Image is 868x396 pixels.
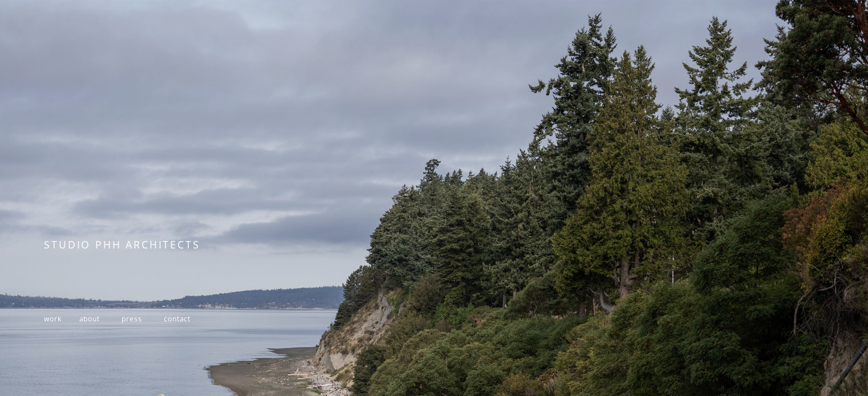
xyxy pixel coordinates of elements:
a: work [44,314,61,324]
span: STUDIO PHH ARCHITECTS [44,238,200,251]
a: about [79,314,100,324]
a: contact [164,314,191,324]
a: press [122,314,142,324]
